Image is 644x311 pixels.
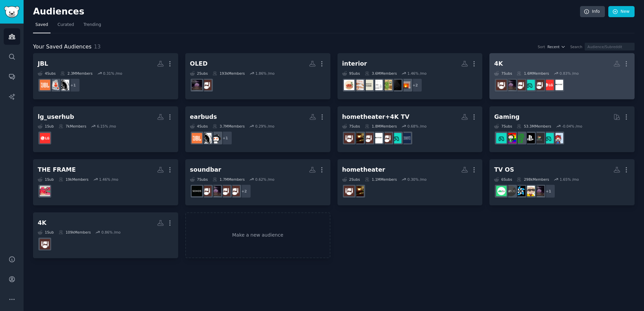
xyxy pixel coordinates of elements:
a: interior9Subs3.6MMembers1.46% /mo+2interiordesignideasAmateurInteriorDesignInteriorDesignAdviceIn... [337,53,483,99]
span: 13 [94,43,101,50]
div: -0.04 % /mo [562,124,582,129]
img: GummySearch logo [4,6,20,18]
a: earbuds4Subs3.7MMembers0.29% /mo+1headphonesaudiophileJBL [185,106,330,152]
div: 0.29 % /mo [255,124,275,129]
img: gaming [506,133,516,143]
div: 1 Sub [38,230,54,235]
div: + 2 [237,184,251,198]
div: 0.86 % /mo [101,230,121,235]
div: 1.8M Members [365,124,397,129]
img: 4kTV [363,133,373,143]
div: 0.83 % /mo [559,71,579,76]
div: 298k Members [517,177,549,182]
img: hometheatersetups [353,133,364,143]
a: THE FRAME1Sub19kMembers1.46% /moTheFrame [33,159,178,205]
input: Audience/Subreddit [585,43,635,50]
img: LGOLED [506,80,516,90]
div: 0.31 % /mo [103,71,122,76]
span: Your Saved Audiences [33,43,92,51]
div: 1.46 % /mo [99,177,118,182]
img: OLED_Gaming [496,133,507,143]
span: Saved [35,22,48,28]
div: interior [342,60,367,68]
img: webos [506,186,516,196]
img: TV_webos [524,186,535,196]
img: JBL [40,80,50,90]
div: 1.6M Members [517,71,549,76]
img: ultrawidemasterrace [400,133,411,143]
img: JBL [192,133,202,143]
div: 53.3M Members [517,124,551,129]
div: 1.1M Members [365,177,397,182]
img: hometheater [201,186,212,196]
img: AndroidTV [496,186,507,196]
img: ScandinavianInterior [363,80,373,90]
div: 9 Sub s [342,71,360,76]
div: + 1 [66,78,80,92]
img: LGOLED [192,80,202,90]
div: THE FRAME [38,166,76,174]
img: audiophile [59,80,69,90]
div: 6.15 % /mo [97,124,116,129]
div: 109k Members [59,230,91,235]
div: 2.3M Members [60,71,92,76]
img: OLED [382,133,392,143]
img: 4kTV [40,239,50,249]
img: OLED_Gaming [524,80,535,90]
div: 0.62 % /mo [255,177,275,182]
img: hometheater [344,133,354,143]
h2: Audiences [33,6,580,17]
img: InteriorDesign [372,80,383,90]
div: 4 Sub s [190,124,208,129]
img: IndianGaming [553,133,563,143]
div: JBL [38,60,48,68]
img: InteriorDesignAdvice [382,80,392,90]
div: hometheater+4K TV [342,113,410,121]
img: 4kbluray [553,80,563,90]
div: + 1 [541,184,555,198]
div: hometheater [342,166,385,174]
div: 1.65 % /mo [560,177,579,182]
img: 4kTV [496,80,507,90]
img: hometheater [515,80,525,90]
div: 7 Sub s [190,177,208,182]
div: 4K [494,60,503,68]
img: PS5pro [524,133,535,143]
div: 1.86 % /mo [255,71,275,76]
div: Search [570,44,582,49]
div: 7k Members [59,124,86,129]
div: 3.7M Members [213,124,245,129]
span: Curated [58,22,74,28]
div: 19k Members [59,177,89,182]
div: 1 Sub [38,124,54,129]
div: 1.7M Members [213,177,245,182]
div: 2 Sub s [342,177,360,182]
img: OLED [534,80,544,90]
div: 7 Sub s [342,124,360,129]
div: 7 Sub s [494,71,512,76]
img: AmateurInteriorDesign [391,80,401,90]
div: 3.6M Members [365,71,397,76]
div: 6 Sub s [494,177,512,182]
img: headphones [211,133,221,143]
a: Make a new audience [185,212,330,258]
button: Recent [547,44,566,49]
a: OLED2Subs193kMembers1.86% /moOLEDLGOLED [185,53,330,99]
img: sonos [192,186,202,196]
img: livesound [49,80,60,90]
img: LGOLED [211,186,221,196]
span: Trending [84,22,101,28]
img: Indian_flex [534,133,544,143]
img: hometheater [344,186,354,196]
div: 4 Sub s [38,71,56,76]
img: OLED_Gaming [391,133,401,143]
div: Sort [538,44,545,49]
div: 193k Members [213,71,245,76]
img: OLED [229,186,240,196]
div: 7 Sub s [494,124,512,129]
span: Recent [547,44,559,49]
div: soundbar [190,166,221,174]
div: OLED [190,60,208,68]
div: 0.30 % /mo [408,177,427,182]
img: OLED [201,80,212,90]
